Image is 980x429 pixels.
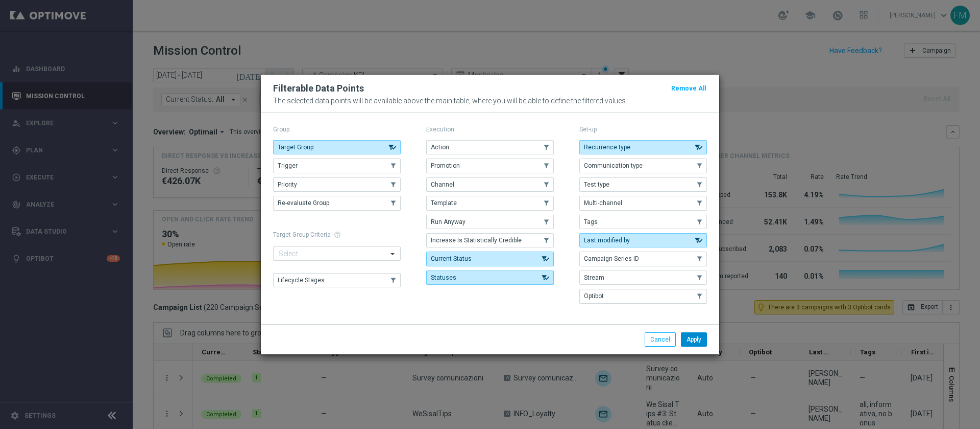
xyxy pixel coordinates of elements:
p: Set-up [579,125,707,133]
span: Communication type [584,162,643,169]
span: Priority [278,181,297,188]
button: Cancel [645,332,676,347]
span: Statuses [431,274,456,281]
span: Last modified by [584,237,630,244]
button: Multi-channel [579,196,707,210]
span: Current Status [431,255,472,262]
span: Multi-channel [584,199,622,207]
button: Statuses [426,270,554,285]
button: Channel [426,177,554,192]
button: Priority [273,177,401,192]
p: The selected data points will be available above the main table, where you will be able to define... [273,97,707,105]
span: Optibot [584,292,604,300]
span: Promotion [431,162,460,169]
button: Recurrence type [579,140,707,154]
button: Communication type [579,159,707,173]
button: Current Status [426,252,554,266]
button: Target Group [273,140,401,154]
button: Last modified by [579,233,707,247]
button: Apply [681,332,707,347]
button: Trigger [273,159,401,173]
span: Template [431,199,457,207]
span: help_outline [334,231,341,238]
button: Action [426,140,554,154]
span: Stream [584,274,604,281]
button: Increase Is Statistically Credible [426,233,554,247]
button: Remove All [670,83,707,94]
span: Recurrence type [584,144,630,151]
span: Run Anyway [431,218,465,225]
span: Tags [584,218,598,225]
span: Campaign Series ID [584,255,639,262]
button: Stream [579,270,707,285]
span: Channel [431,181,454,188]
span: Target Group [278,144,313,151]
span: Action [431,144,449,151]
button: Lifecycle Stages [273,273,401,287]
span: Test type [584,181,609,188]
button: Re-evaluate Group [273,196,401,210]
p: Group [273,125,401,133]
button: Test type [579,177,707,192]
span: Re-evaluate Group [278,199,329,207]
span: Lifecycle Stages [278,277,325,284]
p: Execution [426,125,554,133]
h2: Filterable Data Points [273,82,364,95]
button: Template [426,196,554,210]
button: Run Anyway [426,215,554,229]
button: Optibot [579,289,707,303]
span: Increase Is Statistically Credible [431,237,522,244]
h1: Target Group Criteria [273,231,401,238]
button: Tags [579,215,707,229]
span: Trigger [278,162,298,169]
button: Campaign Series ID [579,252,707,266]
button: Promotion [426,159,554,173]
